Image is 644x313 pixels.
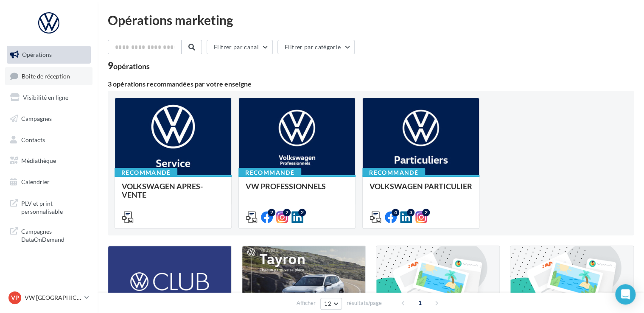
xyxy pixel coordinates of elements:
[320,298,342,310] button: 12
[298,209,306,216] div: 2
[23,94,68,101] span: Visibilité en ligne
[5,110,92,128] a: Campagnes
[21,178,50,185] span: Calendrier
[21,157,56,164] span: Médiathèque
[268,209,275,216] div: 2
[362,168,425,177] div: Recommandé
[21,226,87,244] span: Campagnes DataOnDemand
[115,168,177,177] div: Recommandé
[108,81,634,87] div: 3 opérations recommandées par votre enseigne
[5,131,92,149] a: Contacts
[21,136,45,143] span: Contacts
[277,40,355,54] button: Filtrer par catégorie
[122,182,203,199] span: VOLKSWAGEN APRES-VENTE
[246,182,326,191] span: VW PROFESSIONNELS
[5,194,92,219] a: PLV et print personnalisable
[22,72,70,79] span: Boîte de réception
[238,168,301,177] div: Recommandé
[22,51,52,58] span: Opérations
[108,14,634,26] div: Opérations marketing
[108,61,150,70] div: 9
[21,198,87,216] span: PLV et print personnalisable
[422,209,430,216] div: 2
[5,152,92,170] a: Médiathèque
[21,115,52,122] span: Campagnes
[25,293,81,302] p: VW [GEOGRAPHIC_DATA] 13
[347,299,382,307] span: résultats/page
[5,67,92,85] a: Boîte de réception
[5,222,92,247] a: Campagnes DataOnDemand
[5,173,92,191] a: Calendrier
[207,40,273,54] button: Filtrer par canal
[392,209,399,216] div: 4
[283,209,291,216] div: 2
[370,182,472,191] span: VOLKSWAGEN PARTICULIER
[5,46,92,64] a: Opérations
[11,293,19,302] span: VP
[5,89,92,106] a: Visibilité en ligne
[297,299,316,307] span: Afficher
[113,62,150,70] div: opérations
[413,296,427,310] span: 1
[407,209,414,216] div: 3
[7,290,91,306] a: VP VW [GEOGRAPHIC_DATA] 13
[324,300,331,307] span: 12
[615,284,636,305] div: Open Intercom Messenger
